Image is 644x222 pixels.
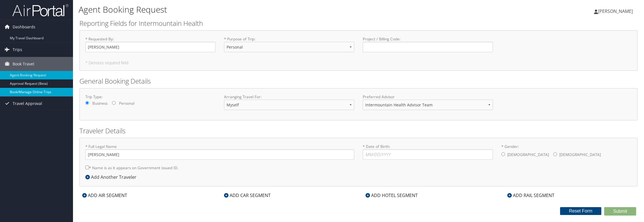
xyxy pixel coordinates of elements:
div: ADD CAR SEGMENT [221,192,273,199]
label: Personal [119,100,134,106]
label: Business [92,100,108,106]
h2: General Booking Details [79,76,638,86]
label: Arranging Travel For: [224,94,354,100]
a: [PERSON_NAME] [594,3,638,20]
label: * Gender: [501,144,632,161]
label: * Date of Birth: [363,144,493,160]
input: * Gender:[DEMOGRAPHIC_DATA][DEMOGRAPHIC_DATA] [553,152,557,156]
input: * Full Legal Name [85,149,354,160]
label: [DEMOGRAPHIC_DATA] [507,149,549,160]
button: Reset Form [560,207,602,215]
label: [DEMOGRAPHIC_DATA] [559,149,601,160]
input: * Name is as it appears on Government issued ID. [85,166,89,169]
div: ADD AIR SEGMENT [79,192,130,199]
span: Dashboards [13,20,35,34]
label: * Full Legal Name [85,144,354,160]
label: * Name is as it appears on Government issued ID. [85,163,179,173]
h5: * Denotes required field [85,61,632,65]
span: [PERSON_NAME] [598,8,633,14]
span: Book Travel [13,57,34,71]
div: ADD RAIL SEGMENT [504,192,557,199]
input: * Requested By: [85,42,216,52]
span: Travel Approval [13,97,42,111]
label: * Purpose of Trip : [224,36,354,57]
input: * Date of Birth: [363,149,493,160]
button: Submit [604,207,636,216]
img: airportal-logo.png [12,4,68,17]
h2: Reporting Fields for Intermountain Health [79,19,638,28]
div: Add Another Traveler [85,174,139,180]
select: * Purpose of Trip: [224,42,354,52]
input: Project / Billing Code: [363,42,493,52]
label: Trip Type: [85,94,216,100]
label: Preferred Advisor [363,94,493,100]
label: Project / Billing Code : [363,36,493,52]
input: * Gender:[DEMOGRAPHIC_DATA][DEMOGRAPHIC_DATA] [501,152,505,156]
h1: Agent Booking Request [79,4,452,15]
span: Trips [13,43,22,57]
label: * Requested By : [85,36,216,52]
h2: Traveler Details [79,126,638,136]
div: ADD HOTEL SEGMENT [363,192,421,199]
